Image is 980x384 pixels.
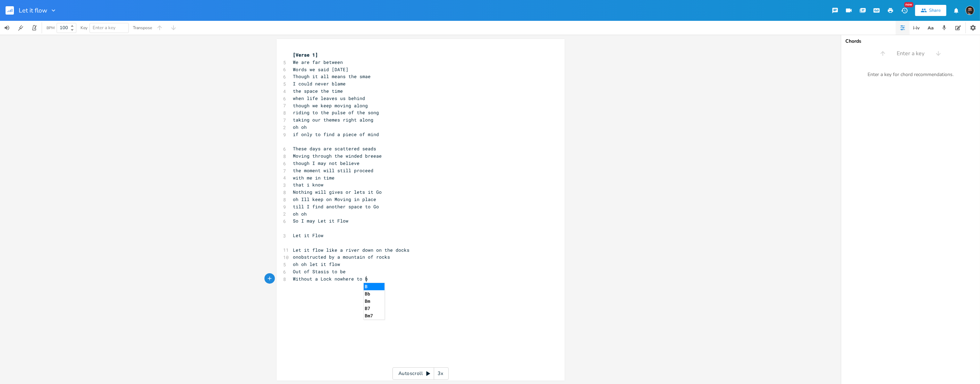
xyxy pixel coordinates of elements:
span: Enter a key [93,25,116,31]
span: till I find another space to Go [293,203,379,210]
span: riding to the pulse of the song [293,109,379,116]
div: Transpose [133,26,152,30]
span: We are far between [293,59,343,65]
span: These days are scattered seads [293,145,377,152]
span: that i know [293,182,324,188]
span: Out of Stasis to be [293,268,346,275]
span: though I may not believe [293,160,360,166]
div: BPM [47,26,54,30]
span: Enter a key [897,50,924,58]
div: Key [81,26,87,30]
span: if only to find a piece of mind [293,131,379,137]
span: So I may Let it Flow [293,218,349,224]
span: taking our themes right along [293,117,374,123]
li: Bb [364,290,385,298]
span: I could never blame [293,81,346,87]
span: Without a Lock nowhere to b [293,276,368,282]
li: Bm7 [364,312,385,319]
span: onobstructed by a mountain of rocks [293,254,390,260]
span: though we keep moving along [293,102,368,109]
span: oh Ill keep on Moving in place [293,196,377,202]
span: [Verse 1] [293,52,318,58]
button: New [897,4,911,17]
div: Share [929,7,941,14]
li: B [364,283,385,290]
li: Bm [364,298,385,305]
div: Chords [845,39,976,44]
span: oh oh let it flow [293,261,340,267]
span: when life leaves us behind [293,95,365,101]
span: Nothing will gives or lets it Go [293,189,382,195]
span: the moment will still proceed [293,167,374,174]
img: Elijah Ballard [965,6,974,15]
div: Autoscroll [392,367,449,380]
span: Let it Flow [293,232,324,239]
span: Let it flow [19,7,47,14]
span: oh oh [293,211,307,217]
span: Moving through the winded breeae [293,153,382,159]
span: with me in time [293,175,335,181]
span: Words we said [DATE] [293,66,349,73]
div: New [904,2,913,7]
span: the space the time [293,88,343,94]
div: 3x [434,367,447,380]
button: Share [915,5,946,16]
div: Enter a key for chord recommendations. [841,67,980,82]
span: Though it all means the smae [293,73,371,80]
span: Let it flow like a river down on the docks [293,247,410,253]
li: B7 [364,305,385,312]
span: oh oh [293,124,307,130]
